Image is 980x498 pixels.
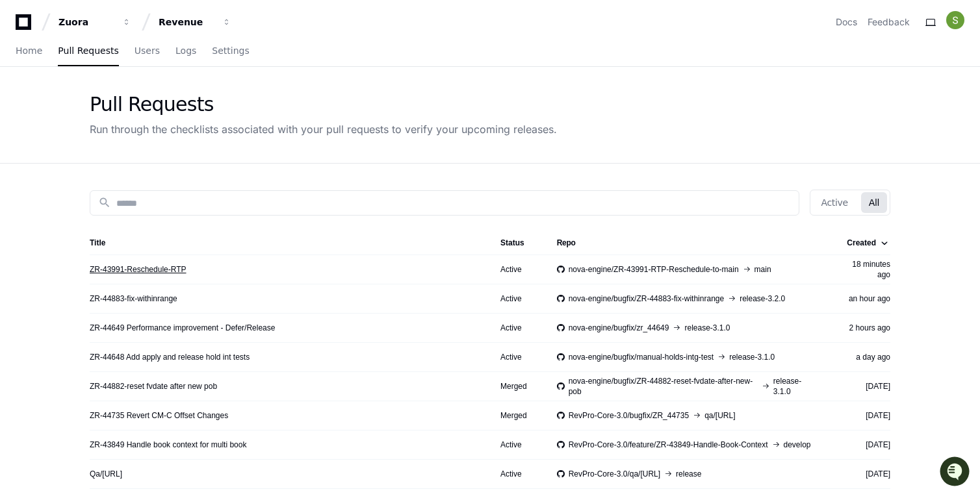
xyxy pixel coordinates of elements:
[569,440,768,450] span: RevPro-Core-3.0/feature/ZR-43849-Handle-Book-Context
[90,381,217,392] a: ZR-44882-reset fvdate after new pob
[838,469,890,479] div: [DATE]
[221,101,237,116] button: Start new chat
[153,10,237,34] button: Revenue
[773,376,817,397] span: release-3.1.0
[90,238,105,248] div: Title
[58,36,118,66] a: Pull Requests
[16,47,42,55] span: Home
[175,36,196,66] a: Logs
[754,264,771,275] span: main
[946,11,964,29] img: ACg8ocK1EaMfuvJmPejFpP1H_n0zHMfi6CcZBKQ2kbFwTFs0169v-A=s96-c
[175,47,196,55] span: Logs
[847,238,888,248] div: Created
[704,410,735,421] span: qa/[URL]
[159,16,214,29] div: Revenue
[16,36,42,66] a: Home
[838,293,890,304] div: an hour ago
[212,47,249,55] span: Settings
[838,381,890,392] div: [DATE]
[500,293,536,304] div: Active
[500,381,536,392] div: Merged
[58,47,118,55] span: Pull Requests
[838,323,890,333] div: 2 hours ago
[938,455,974,490] iframe: Open customer support
[53,10,136,34] button: Zuora
[569,323,669,333] span: nova-engine/bugfix/zr_44649
[861,192,887,213] button: All
[547,231,827,255] th: Repo
[569,410,689,421] span: RevPro-Core-3.0/bugfix/ZR_44735
[500,352,536,362] div: Active
[836,16,857,29] a: Docs
[90,238,480,248] div: Title
[90,264,187,275] a: ZR-43991-Reschedule-RTP
[44,110,188,120] div: We're offline, but we'll be back soon!
[838,440,890,450] div: [DATE]
[90,323,275,333] a: ZR-44649 Performance improvement - Defer/Release
[813,192,855,213] button: Active
[729,352,775,362] span: release-3.1.0
[569,469,660,479] span: RevPro-Core-3.0/qa/[URL]
[500,410,536,421] div: Merged
[90,121,557,137] div: Run through the checklists associated with your pull requests to verify your upcoming releases.
[135,47,160,55] span: Users
[500,238,524,248] div: Status
[500,323,536,333] div: Active
[90,352,250,362] a: ZR-44648 Add apply and release hold int tests
[500,264,536,275] div: Active
[90,469,122,479] a: Qa/[URL]
[98,196,111,209] mat-icon: search
[838,352,890,362] div: a day ago
[569,376,758,397] span: nova-engine/bugfix/ZR-44882-reset-fvdate-after-new-pob
[90,410,228,421] a: ZR-44735 Revert CM-C Offset Changes
[569,264,739,275] span: nova-engine/ZR-43991-RTP-Reschedule-to-main
[90,293,177,304] a: ZR-44883-fix-withinrange
[684,323,730,333] span: release-3.1.0
[13,13,39,39] img: PlayerZero
[868,16,910,29] button: Feedback
[838,259,890,280] div: 18 minutes ago
[92,136,157,146] a: Powered byPylon
[847,238,876,248] div: Created
[129,136,157,146] span: Pylon
[569,352,714,362] span: nova-engine/bugfix/manual-holds-intg-test
[784,440,811,450] span: develop
[13,52,237,73] div: Welcome
[135,36,160,66] a: Users
[90,93,557,116] div: Pull Requests
[569,293,724,304] span: nova-engine/bugfix/ZR-44883-fix-withinrange
[44,97,213,110] div: Start new chat
[676,469,701,479] span: release
[500,469,536,479] div: Active
[13,97,36,120] img: 1756235613930-3d25f9e4-fa56-45dd-b3ad-e072dfbd1548
[212,36,249,66] a: Settings
[58,16,114,29] div: Zuora
[740,293,785,304] span: release-3.2.0
[90,440,246,450] a: ZR-43849 Handle book context for multi book
[500,238,536,248] div: Status
[838,410,890,421] div: [DATE]
[500,440,536,450] div: Active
